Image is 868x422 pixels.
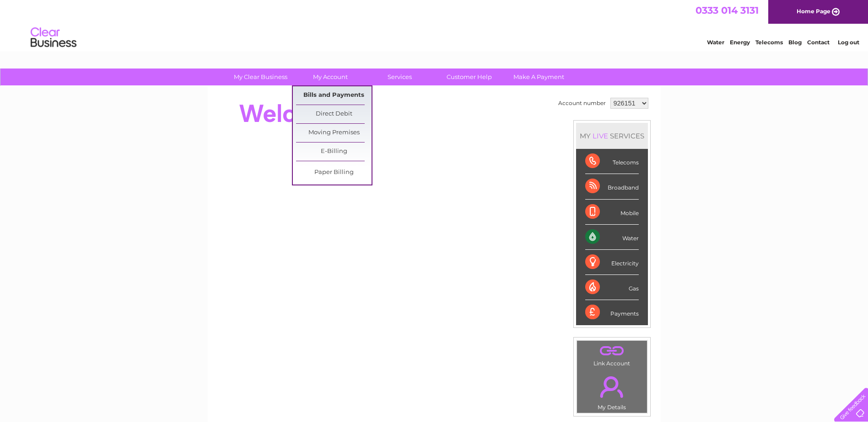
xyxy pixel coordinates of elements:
[585,250,639,275] div: Electricity
[296,105,372,123] a: Direct Debit
[585,225,639,250] div: Water
[296,142,372,161] a: E-Billing
[591,132,610,140] div: LIVE
[296,124,372,142] a: Moving Premises
[695,5,759,16] a: 0333 014 3131
[223,69,298,85] a: My Clear Business
[362,69,437,85] a: Services
[730,39,750,46] a: Energy
[501,69,577,85] a: Make A Payment
[807,39,830,46] a: Contact
[218,5,651,44] div: Clear Business is a trading name of Verastar Limited (registered in [GEOGRAPHIC_DATA] No. 3667643...
[585,275,639,300] div: Gas
[707,39,724,46] a: Water
[585,200,639,225] div: Mobile
[576,123,648,149] div: MY SERVICES
[788,39,802,46] a: Blog
[585,174,639,199] div: Broadband
[577,340,647,369] td: Link Account
[292,69,368,85] a: My Account
[579,343,645,359] a: .
[296,86,372,105] a: Bills and Payments
[431,69,507,85] a: Customer Help
[838,39,859,46] a: Log out
[585,149,639,174] div: Telecoms
[579,371,645,403] a: .
[296,164,372,182] a: Paper Billing
[577,369,647,413] td: My Details
[755,39,783,46] a: Telecoms
[30,24,77,52] img: logo.png
[585,300,639,325] div: Payments
[556,95,608,111] td: Account number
